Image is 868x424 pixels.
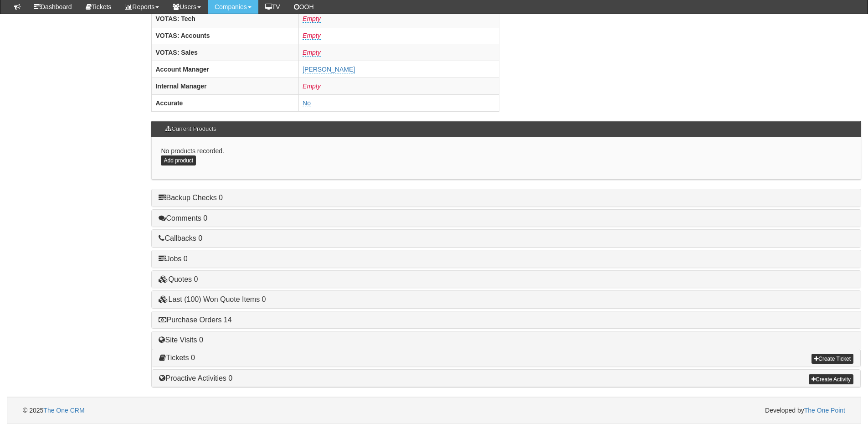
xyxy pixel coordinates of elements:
th: Internal Manager [152,78,299,94]
a: Backup Checks 0 [159,194,223,202]
span: © 2025 [23,407,85,414]
th: VOTAS: Tech [152,10,299,27]
a: Empty [303,49,321,57]
a: Quotes 0 [159,275,198,283]
a: Tickets 0 [159,354,195,362]
div: No products recorded. [151,137,861,180]
th: Account Manager [152,61,299,78]
a: Callbacks 0 [159,234,202,242]
a: Create Ticket [812,354,853,364]
a: Empty [303,83,321,90]
th: Accurate [152,94,299,111]
h3: Current Products [161,121,221,137]
a: Create Activity [809,374,853,384]
a: Empty [303,15,321,23]
a: No [303,99,311,107]
a: Empty [303,32,321,40]
a: The One Point [804,407,845,414]
a: Add product [161,155,196,165]
a: Jobs 0 [159,255,187,263]
th: VOTAS: Sales [152,44,299,61]
a: Last (100) Won Quote Items 0 [159,295,266,303]
a: [PERSON_NAME] [303,66,355,73]
a: Comments 0 [159,214,207,222]
a: The One CRM [43,407,84,414]
a: Site Visits 0 [159,336,203,344]
th: VOTAS: Accounts [152,27,299,44]
a: Proactive Activities 0 [159,374,232,382]
a: Purchase Orders 14 [159,316,231,324]
span: Developed by [765,406,845,415]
